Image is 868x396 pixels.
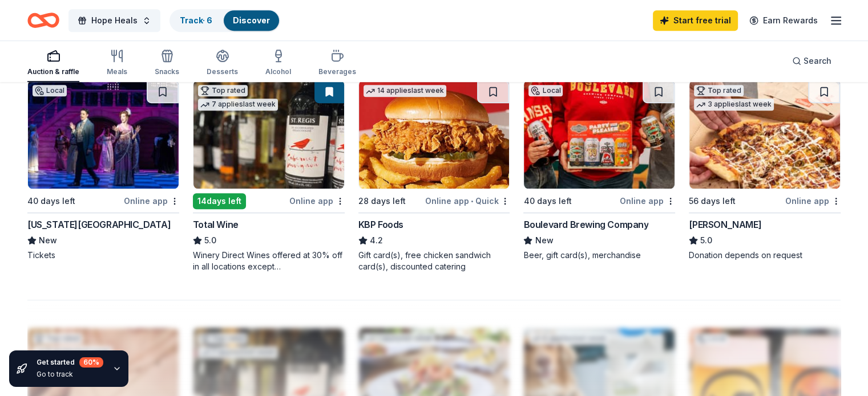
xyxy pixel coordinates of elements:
[689,80,840,189] img: Image for Casey's
[471,197,473,206] span: •
[523,80,675,261] a: Image for Boulevard Brewing CompanyLocal40 days leftOnline appBoulevard Brewing CompanyNewBeer, g...
[785,194,841,208] div: Online app
[193,80,344,189] img: Image for Total Wine
[27,194,75,208] div: 40 days left
[39,234,57,247] span: New
[169,9,280,32] button: Track· 6Discover
[364,85,446,97] div: 14 applies last week
[523,194,571,208] div: 40 days left
[524,80,675,189] img: Image for Boulevard Brewing Company
[689,218,761,231] div: [PERSON_NAME]
[155,67,179,76] div: Snacks
[79,357,103,368] div: 60 %
[207,67,238,76] div: Desserts
[620,194,675,208] div: Online app
[68,9,160,32] button: Hope Heals
[700,234,712,247] span: 5.0
[33,85,67,96] div: Local
[689,194,736,208] div: 56 days left
[289,194,345,208] div: Online app
[193,193,246,209] div: 14 days left
[27,44,79,82] button: Auction & raffle
[783,50,841,72] button: Search
[694,99,774,111] div: 3 applies last week
[107,44,127,82] button: Meals
[37,357,103,368] div: Get started
[358,194,406,208] div: 28 days left
[265,67,291,76] div: Alcohol
[198,85,248,96] div: Top rated
[28,80,179,189] img: Image for Kansas City Repertory Theatre
[37,370,103,379] div: Go to track
[359,80,510,189] img: Image for KBP Foods
[207,44,238,82] button: Desserts
[358,80,510,272] a: Image for KBP Foods14 applieslast week28 days leftOnline app•QuickKBP Foods4.2Gift card(s), free ...
[425,194,510,208] div: Online app Quick
[358,218,403,231] div: KBP Foods
[523,218,648,231] div: Boulevard Brewing Company
[694,85,744,96] div: Top rated
[318,67,356,76] div: Beverages
[689,250,841,261] div: Donation depends on request
[180,15,212,25] a: Track· 6
[535,234,553,247] span: New
[193,80,345,272] a: Image for Total WineTop rated7 applieslast week14days leftOnline appTotal Wine5.0Winery Direct Wi...
[27,250,179,261] div: Tickets
[91,14,138,27] span: Hope Heals
[204,234,216,247] span: 5.0
[27,7,59,34] a: Home
[528,85,563,96] div: Local
[27,218,171,231] div: [US_STATE][GEOGRAPHIC_DATA]
[155,44,179,82] button: Snacks
[198,99,278,111] div: 7 applies last week
[265,44,291,82] button: Alcohol
[523,250,675,261] div: Beer, gift card(s), merchandise
[318,44,356,82] button: Beverages
[653,10,738,31] a: Start free trial
[358,250,510,272] div: Gift card(s), free chicken sandwich card(s), discounted catering
[107,67,127,76] div: Meals
[689,80,841,261] a: Image for Casey'sTop rated3 applieslast week56 days leftOnline app[PERSON_NAME]5.0Donation depend...
[27,67,79,76] div: Auction & raffle
[193,250,345,272] div: Winery Direct Wines offered at 30% off in all locations except [GEOGRAPHIC_DATA], [GEOGRAPHIC_DAT...
[124,194,179,208] div: Online app
[27,80,179,261] a: Image for Kansas City Repertory TheatreLocal40 days leftOnline app[US_STATE][GEOGRAPHIC_DATA]NewT...
[804,54,831,68] span: Search
[370,234,383,247] span: 4.2
[742,10,825,31] a: Earn Rewards
[233,15,270,25] a: Discover
[193,218,239,231] div: Total Wine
